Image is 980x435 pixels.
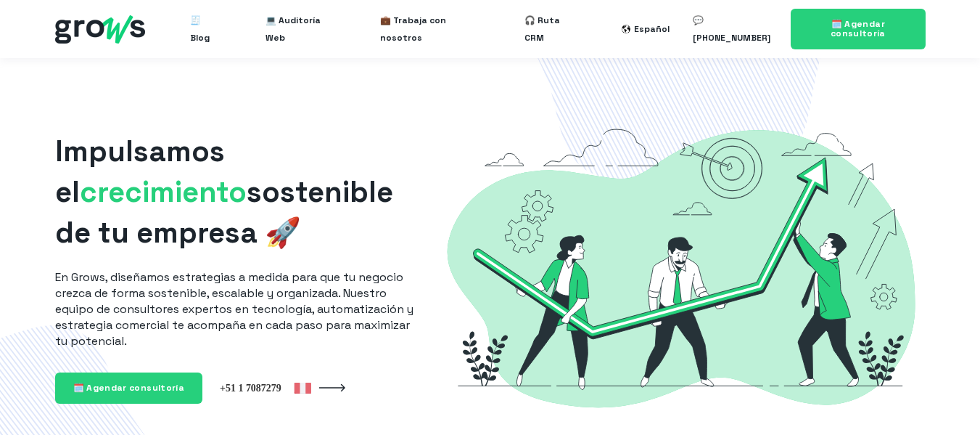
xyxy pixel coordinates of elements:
img: grows - hubspot [55,15,145,44]
a: 💼 Trabaja con nosotros [380,6,478,52]
div: Español [634,20,670,38]
a: 🗓️ Agendar consultoría [791,9,925,49]
a: 💬 [PHONE_NUMBER] [693,6,773,52]
span: 🗓️ Agendar consultoría [831,18,886,39]
img: Grows Perú [220,381,311,394]
img: Grows-Growth-Marketing-Hacking-Hubspot [437,105,926,431]
a: 🗓️ Agendar consultoría [55,373,203,404]
p: En Grows, diseñamos estrategias a medida para que tu negocio crezca de forma sostenible, escalabl... [55,269,413,349]
iframe: Chat Widget [907,365,980,435]
h1: Impulsamos el sostenible de tu empresa 🚀 [55,131,413,253]
a: 💻 Auditoría Web [265,6,334,52]
span: crecimiento [80,174,247,211]
a: 🧾 Blog [190,6,219,52]
a: 🎧 Ruta CRM [524,6,575,52]
span: 🗓️ Agendar consultoría [73,382,185,394]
